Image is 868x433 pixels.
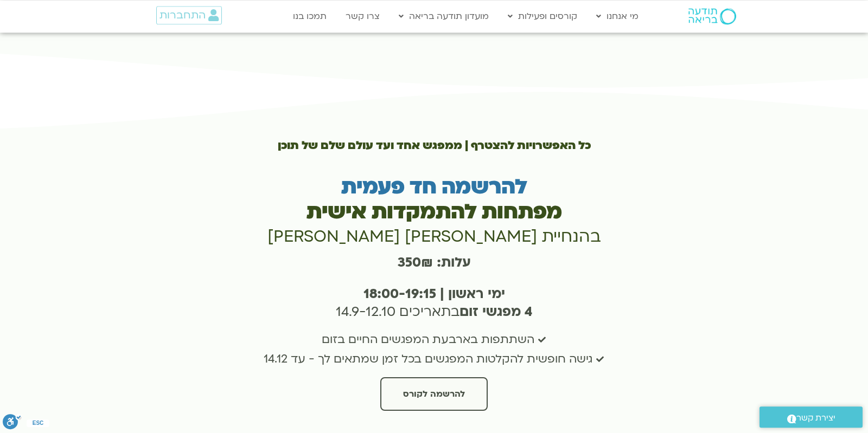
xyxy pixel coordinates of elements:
a: מועדון תודעה בריאה [393,6,494,27]
h3: בתאריכים 14.9-12.10 [175,285,693,321]
h3: מפתחות להתמקדות אישית [175,199,693,224]
span: השתתפות בארבעת המפגשים החיים בזום [322,330,537,350]
a: תמכו בנו [288,6,332,27]
a: צרו קשר [340,6,385,27]
a: מי אנחנו [591,6,644,27]
h3: בהנחיית [PERSON_NAME] [PERSON_NAME] [175,224,693,249]
a: קורסים ופעילות [502,6,583,27]
a: התחברות [156,6,222,24]
h3: כל האפשרויות להצטרף | ממפגש אחד ועד עולם שלם של תוכן [175,133,693,158]
span: להרשמה לקורס [403,389,465,399]
img: תודעה בריאה [688,8,736,24]
span: התחברות [159,9,206,21]
span: יצירת קשר [796,411,835,425]
b: ימי ראשון | 18:00-19:15 [363,285,505,303]
strong: עלות: 350₪ [398,254,471,272]
span: גישה חופשית להקלטות המפגשים בכל זמן שמתאים לך - עד 14.12 [264,350,595,369]
a: יצירת קשר [759,406,863,428]
strong: 4 מפגשי זום [459,303,532,321]
a: להרשמה לקורס [380,377,488,411]
h3: להרשמה חד פעמית [175,175,693,199]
